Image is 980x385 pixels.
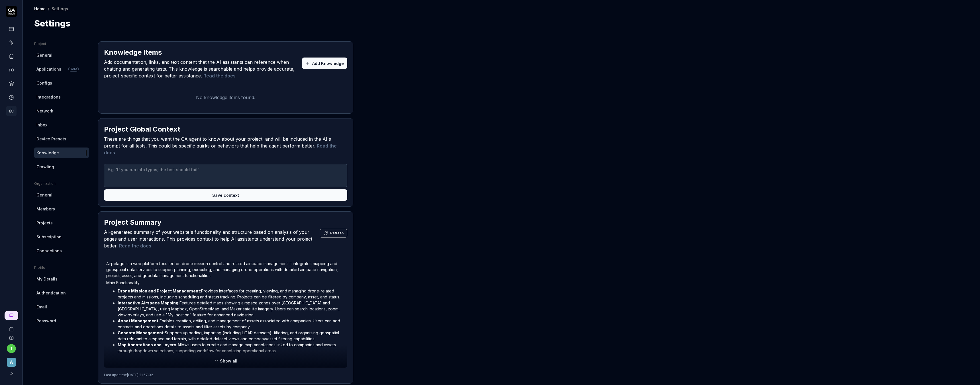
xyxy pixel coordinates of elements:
p: Main Functionality [106,280,345,286]
span: Configs [36,80,52,86]
span: Show all [220,358,237,364]
a: Configs [34,78,89,88]
a: ApplicationsBeta [34,64,89,74]
span: Crawling [36,164,54,170]
a: Password [34,316,89,326]
a: Home [34,6,46,11]
a: Members [34,204,89,214]
a: Network [34,106,89,116]
span: Device Presets [36,136,66,142]
span: Integrations [36,94,61,100]
h2: Project Global Context [104,124,180,134]
span: General [36,52,52,58]
h2: Project Summary [104,217,161,228]
span: Knowledge [36,150,59,156]
a: Device Presets [34,134,89,144]
a: Subscription [34,232,89,242]
li: Supports uploading, importing (including LiDAR datasets), filtering, and organizing geospatial da... [118,330,345,342]
a: Knowledge [34,148,89,158]
a: Inbox [34,120,89,130]
div: Last updated: [DATE] 21:57:02 [104,368,347,378]
span: These are things that you want the QA agent to know about your project, and will be included in t... [104,136,347,156]
a: General [34,50,89,60]
button: t [7,344,16,353]
a: Authentication [34,288,89,298]
span: Subscription [36,234,62,240]
a: Connections [34,245,89,256]
span: Applications [36,66,61,72]
button: A [2,353,20,368]
div: Settings [52,6,68,11]
a: Documentation [2,331,20,341]
strong: Interactive Airspace Mapping: [118,300,179,305]
button: Show all [211,356,241,365]
a: My Details [34,274,89,284]
span: Refresh [330,231,344,236]
a: General [34,190,89,200]
span: A [7,358,16,367]
a: Read the docs [119,243,151,249]
a: Crawling [34,161,89,172]
strong: Asset Management: [118,318,160,323]
p: Airpelago is a web platform focused on drone mission control and related airspace management. It ... [106,261,345,278]
span: General [36,192,52,198]
p: No knowledge items found. [104,94,347,101]
a: New conversation [5,311,18,320]
button: Refresh [320,229,347,238]
li: Login functionality with email/password fields, password recovery/reset, and multi-language suppo... [118,354,345,366]
span: My Details [36,276,58,282]
span: Add documentation, links, and text content that the AI assistants can reference when chatting and... [104,59,302,79]
span: Projects [36,220,53,226]
li: Allows users to create and manage map annotations linked to companies and assets through dropdown... [118,342,345,354]
a: Email [34,302,89,312]
a: Read the docs [203,73,236,79]
a: Book a call with us [2,322,20,331]
strong: Geodata Management: [118,330,165,335]
div: / [48,6,49,11]
li: Features detailed maps showing airspace zones over [GEOGRAPHIC_DATA] and [GEOGRAPHIC_DATA], using... [118,300,345,318]
li: Provides interfaces for creating, viewing, and managing drone-related projects and missions, incl... [118,288,345,300]
div: Project [34,41,89,46]
span: Authentication [36,290,66,296]
button: Save context [104,189,347,201]
button: Add Knowledge [302,58,347,69]
span: AI-generated summary of your website's functionality and structure based on analysis of your page... [104,229,320,249]
span: Members [36,206,55,212]
h2: Knowledge Items [104,47,162,58]
span: Email [36,304,47,310]
span: Inbox [36,122,47,128]
div: Profile [34,265,89,270]
span: Network [36,108,53,114]
strong: Drone Mission and Project Management: [118,288,201,293]
a: Projects [34,218,89,228]
li: Enables creation, editing, and management of assets associated with companies. Users can add cont... [118,318,345,330]
div: Organization [34,181,89,186]
span: Connections [36,248,62,254]
h1: Settings [34,17,70,30]
span: Beta [68,67,79,71]
span: Password [36,318,56,324]
a: Integrations [34,92,89,102]
strong: Map Annotations and Layers: [118,342,177,347]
